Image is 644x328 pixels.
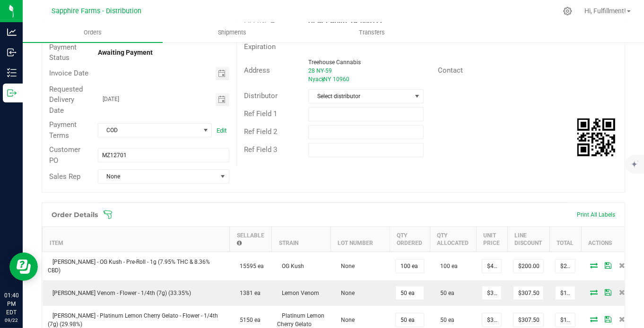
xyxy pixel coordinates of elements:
span: Save Order Detail [601,289,615,295]
th: Line Discount [507,227,549,252]
span: Nyack [308,76,324,83]
th: Sellable [229,227,271,252]
span: 100 ea [435,263,458,269]
th: Unit Price [476,227,507,252]
span: 50 ea [435,290,454,296]
span: Treehouse Cannabis [308,59,361,66]
span: [PERSON_NAME] Venom - Flower - 1/4th (7g) (33.35%) [48,290,191,296]
span: Ref Field 2 [244,127,277,136]
span: [PERSON_NAME] - OG Kush - Pre-Roll - 1g (7.95% THC & 8.36% CBD) [48,259,210,274]
span: Contact [438,66,463,75]
input: 0 [513,260,543,273]
th: Lot Number [331,227,390,252]
span: Distributor [244,92,278,100]
inline-svg: Inventory [7,68,17,77]
span: 5150 ea [235,317,261,323]
span: NY [323,76,331,83]
th: Item [43,227,230,252]
span: 10960 [333,76,349,83]
input: 0 [556,286,575,300]
th: Total [549,227,581,252]
th: Qty Ordered [390,227,430,252]
span: Ref Field 3 [244,145,277,154]
span: 50 ea [435,317,454,323]
span: None [98,170,217,183]
span: Toggle calendar [216,93,229,106]
span: None [336,317,355,323]
span: Delete Order Detail [615,262,629,268]
span: Ref Field 1 [244,109,277,118]
a: Transfers [302,23,442,42]
span: Save Order Detail [601,262,615,268]
iframe: Resource center [9,252,38,281]
span: Invoice Date [49,69,88,77]
input: 0 [482,286,501,300]
span: Select distributor [309,90,411,103]
span: Hi, Fulfillment! [584,7,626,15]
span: Delete Order Detail [615,289,629,295]
p: 01:40 PM EDT [4,291,18,317]
input: 0 [556,313,575,327]
input: 0 [513,313,543,327]
input: 0 [556,260,575,273]
a: Shipments [163,23,303,42]
span: Customer PO [49,145,80,165]
span: Sales Rep [49,172,80,181]
span: [PERSON_NAME] - Platinum Lemon Cherry Gelato - Flower - 1/4th (7g) (29.98%) [48,312,218,328]
span: Sapphire Farms - Distribution [52,7,141,15]
strong: Awaiting Payment [98,49,153,56]
span: Orders [71,28,114,37]
div: Manage settings [562,7,574,16]
input: 0 [396,286,424,300]
img: Scan me! [577,118,615,156]
a: Edit [217,127,226,134]
span: Transfers [347,28,398,37]
span: Requested Delivery Date [49,85,83,115]
a: Orders [23,23,163,42]
span: Address [244,66,270,75]
span: None [336,290,355,296]
input: 0 [482,313,501,327]
span: 15595 ea [235,263,264,269]
span: 28 NY-59 [308,67,332,74]
span: Shipments [205,28,259,37]
th: Strain [271,227,331,252]
span: Lemon Venom [277,290,319,296]
qrcode: 00000491 [577,118,615,156]
inline-svg: Inbound [7,48,17,57]
span: OG Kush [277,263,304,269]
span: Toggle calendar [216,67,229,80]
p: 09/22 [4,317,18,324]
span: , [322,76,323,83]
span: None [336,263,355,269]
input: 0 [396,260,424,273]
input: 0 [396,313,424,327]
span: Platinum Lemon Cherry Gelato [277,312,324,328]
span: Delete Order Detail [615,316,629,322]
inline-svg: Outbound [7,88,17,98]
th: Qty Allocated [430,227,476,252]
span: COD [98,124,200,137]
input: 0 [513,286,543,300]
inline-svg: Analytics [7,27,17,37]
input: 0 [482,260,501,273]
span: Save Order Detail [601,316,615,322]
th: Actions [581,227,638,252]
span: Payment Terms [49,120,77,140]
span: 1381 ea [235,290,261,296]
h1: Order Details [52,211,98,219]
